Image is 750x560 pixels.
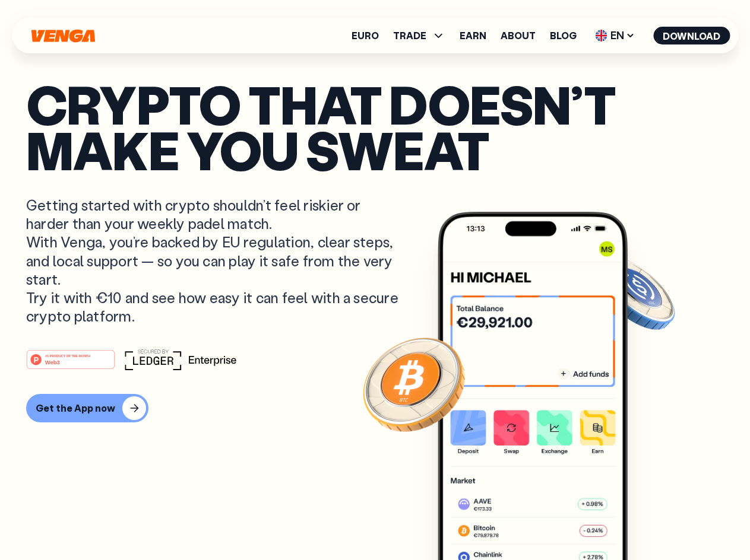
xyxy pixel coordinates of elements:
[30,29,96,43] svg: Home
[26,357,115,372] a: #1 PRODUCT OF THE MONTHWeb3
[393,31,426,40] span: TRADE
[45,354,90,358] tspan: #1 PRODUCT OF THE MONTH
[592,250,678,336] img: USDC coin
[501,31,536,40] a: About
[36,402,115,414] div: Get the App now
[595,30,607,42] img: flag-uk
[591,26,639,45] span: EN
[352,31,379,40] a: Euro
[26,196,401,325] p: Getting started with crypto shouldn’t feel riskier or harder than your weekly padel match. With V...
[26,81,724,172] p: Crypto that doesn’t make you sweat
[460,31,486,40] a: Earn
[26,394,724,422] a: Get the App now
[550,31,577,40] a: Blog
[45,359,60,365] tspan: Web3
[393,28,445,43] span: TRADE
[360,330,467,437] img: Bitcoin
[653,27,730,44] button: Download
[26,394,148,422] button: Get the App now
